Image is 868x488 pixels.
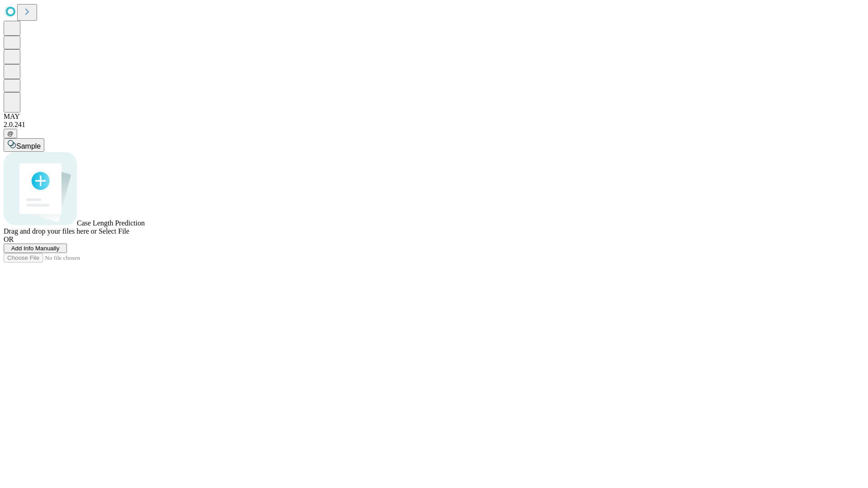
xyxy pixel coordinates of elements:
button: @ [4,129,17,138]
span: Select File [99,227,129,235]
div: 2.0.241 [4,121,864,129]
div: MAY [4,113,864,121]
span: Case Length Prediction [77,219,145,227]
span: Drag and drop your files here or [4,227,97,235]
button: Add Info Manually [4,244,67,253]
span: OR [4,235,14,243]
span: Sample [16,142,41,150]
span: @ [7,130,14,137]
span: Add Info Manually [11,245,60,252]
button: Sample [4,138,44,152]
